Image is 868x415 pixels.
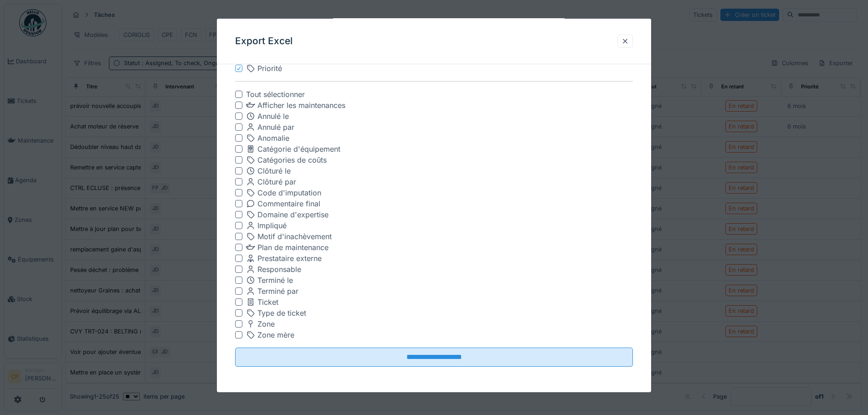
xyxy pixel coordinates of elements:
div: Code d'imputation [246,187,321,198]
div: Domaine d'expertise [246,209,329,220]
div: Type de ticket [246,307,306,318]
div: Prestataire externe [246,253,322,264]
div: Plan de maintenance [246,242,329,253]
div: Catégorie d'équipement [246,143,340,154]
div: Zone [246,318,275,329]
h3: Export Excel [235,36,293,47]
div: Annulé le [246,111,289,122]
div: Commentaire final [246,198,320,209]
div: Tout sélectionner [246,89,305,100]
div: Terminé par [246,286,298,297]
div: Terminé le [246,275,293,286]
div: Responsable [246,264,301,275]
div: Afficher les maintenances [246,100,345,111]
div: Catégories de coûts [246,154,327,165]
div: Zone mère [246,329,294,340]
div: Annulé par [246,122,294,133]
div: Anomalie [246,133,289,143]
div: Motif d'inachèvement [246,231,332,242]
div: Clôturé le [246,165,291,176]
div: Priorité [246,63,282,74]
div: Clôturé par [246,176,296,187]
div: Ticket [246,297,278,307]
div: Impliqué [246,220,287,231]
